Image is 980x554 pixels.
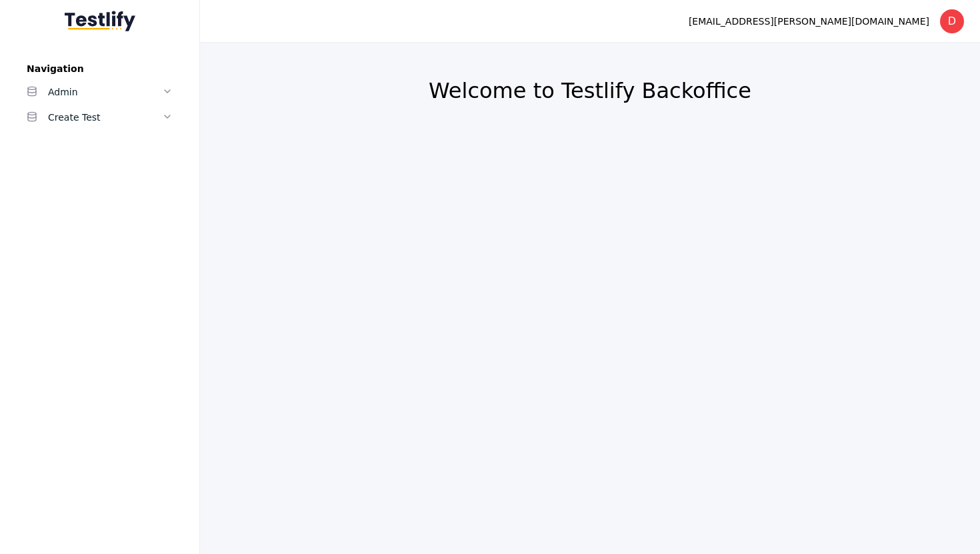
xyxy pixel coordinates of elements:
h2: Welcome to Testlify Backoffice [232,77,948,104]
label: Navigation [16,63,183,74]
div: Admin [48,84,162,100]
div: [EMAIL_ADDRESS][PERSON_NAME][DOMAIN_NAME] [689,13,929,29]
div: D [940,9,964,33]
div: Create Test [48,109,162,125]
img: Testlify - Backoffice [65,11,135,31]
